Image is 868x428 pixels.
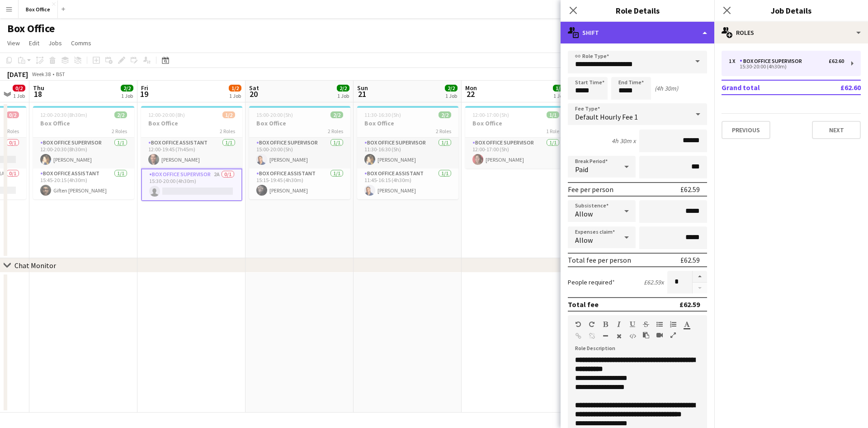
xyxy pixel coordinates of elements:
span: 2/2 [337,85,349,91]
span: 2/2 [445,85,458,91]
span: 19 [140,89,148,99]
app-job-card: 15:00-20:00 (5h)2/2Box Office2 RolesBox Office Supervisor1/115:00-20:00 (5h)[PERSON_NAME]Box Offi... [249,106,350,199]
td: Grand total [722,80,812,95]
button: Fullscreen [670,332,676,339]
a: View [4,37,24,49]
span: 15:00-20:00 (5h) [256,111,293,118]
button: Underline [629,321,636,328]
app-card-role: Box Office Assistant1/115:15-19:45 (4h30m)[PERSON_NAME] [249,168,350,199]
div: Box Office Supervisor [740,58,806,64]
app-job-card: 12:00-20:00 (8h)1/2Box Office2 RolesBox Office Assistant1/112:00-19:45 (7h45m)[PERSON_NAME]Box Of... [141,106,242,201]
div: £62.59 [679,300,700,309]
a: Comms [67,37,95,49]
span: 12:00-20:00 (8h) [148,111,185,118]
span: 12:00-17:00 (5h) [472,111,509,118]
button: Redo [589,321,595,328]
div: 15:30-20:00 (4h30m) [729,64,844,69]
span: 22 [464,89,477,99]
div: BST [56,71,65,77]
div: Roles [714,22,868,43]
span: 0/2 [13,85,25,91]
button: Unordered List [656,321,663,328]
div: 12:00-20:30 (8h30m)2/2Box Office2 RolesBox Office Supervisor1/112:00-20:30 (8h30m)[PERSON_NAME]Bo... [33,106,134,199]
span: 11:30-16:30 (5h) [364,111,401,118]
div: [DATE] [7,70,28,79]
span: 2 Roles [4,128,19,135]
h3: Box Office [465,119,566,127]
div: £62.59 x [644,278,664,286]
h3: Box Office [33,119,134,127]
div: Shift [561,22,714,43]
span: Comms [71,39,91,47]
div: £62.59 [680,255,700,264]
app-card-role: Box Office Supervisor1/115:00-20:00 (5h)[PERSON_NAME] [249,138,350,168]
span: 18 [32,89,44,99]
span: 2/2 [114,111,127,118]
span: 1/1 [547,111,559,118]
span: 2/2 [439,111,451,118]
app-job-card: 12:00-17:00 (5h)1/1Box Office1 RoleBox Office Supervisor1/112:00-17:00 (5h)[PERSON_NAME] [465,106,566,168]
span: 1/2 [229,85,241,91]
div: Total fee per person [568,255,631,264]
h3: Box Office [357,119,458,127]
div: 1 x [729,58,740,64]
button: Paste as plain text [643,332,649,339]
div: 1 Job [337,92,349,99]
h3: Job Details [714,5,868,16]
button: Next [812,121,861,139]
span: Thu [33,84,44,92]
button: Text Color [684,321,690,328]
div: 1 Job [229,92,241,99]
button: Increase [693,271,707,283]
span: 1/1 [553,85,566,91]
span: Mon [465,84,477,92]
app-card-role: Box Office Supervisor2A0/115:30-20:00 (4h30m) [141,168,242,201]
button: Undo [575,321,581,328]
button: Bold [602,321,609,328]
button: Horizontal Line [602,332,609,340]
span: Sat [249,84,259,92]
app-job-card: 11:30-16:30 (5h)2/2Box Office2 RolesBox Office Supervisor1/111:30-16:30 (5h)[PERSON_NAME]Box Offi... [357,106,458,199]
app-card-role: Box Office Supervisor1/111:30-16:30 (5h)[PERSON_NAME] [357,138,458,168]
span: Default Hourly Fee 1 [575,112,638,121]
div: 1 Job [13,92,25,99]
app-card-role: Box Office Assistant1/115:45-20:15 (4h30m)Giften [PERSON_NAME] [33,168,134,199]
div: £62.60 [829,58,844,64]
button: Insert video [656,332,663,339]
div: 1 Job [445,92,457,99]
span: 20 [248,89,259,99]
span: Jobs [48,39,62,47]
span: 0/2 [6,111,19,118]
h1: Box Office [7,22,55,35]
div: Fee per person [568,185,613,194]
label: People required [568,278,615,286]
app-card-role: Box Office Supervisor1/112:00-20:30 (8h30m)[PERSON_NAME] [33,138,134,168]
div: Chat Monitor [14,261,56,270]
span: Week 38 [30,71,52,77]
app-card-role: Box Office Supervisor1/112:00-17:00 (5h)[PERSON_NAME] [465,138,566,168]
span: 2 Roles [220,128,235,135]
button: Italic [616,321,622,328]
div: 1 Job [553,92,565,99]
div: Total fee [568,300,599,309]
span: 12:00-20:30 (8h30m) [40,111,87,118]
span: 2 Roles [328,128,343,135]
div: (4h 30m) [655,84,678,92]
span: 1 Role [546,128,559,135]
span: 21 [356,89,368,99]
button: HTML Code [629,332,636,340]
span: Allow [575,236,593,245]
span: 2 Roles [112,128,127,135]
a: Jobs [45,37,66,49]
div: 4h 30m x [612,137,636,145]
a: Edit [25,37,43,49]
span: 2 Roles [436,128,451,135]
span: View [7,39,20,47]
app-card-role: Box Office Assistant1/112:00-19:45 (7h45m)[PERSON_NAME] [141,138,242,168]
span: Fri [141,84,148,92]
td: £62.60 [812,80,861,95]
